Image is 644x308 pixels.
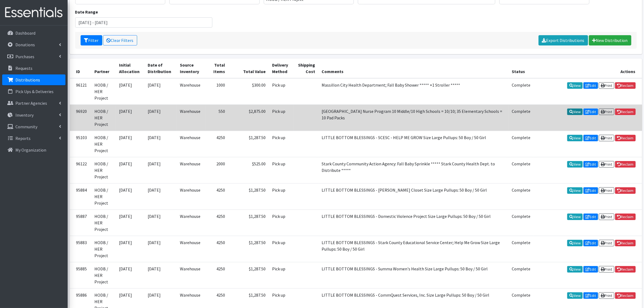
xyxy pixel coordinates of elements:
[116,209,144,236] td: [DATE]
[116,183,144,209] td: [DATE]
[269,58,293,78] th: Delivery Method
[70,236,91,262] td: 95883
[144,209,177,236] td: [DATE]
[599,214,614,220] a: Print
[228,78,269,105] td: $300.00
[318,209,508,236] td: LITTLE BOTTOM BLESSINGS - Domestic Violence Project Size Large Pullups: 50 Boy / 50 Girl
[508,58,534,78] th: Status
[91,236,116,262] td: HODB / HER Project
[15,100,47,106] p: Partner Agencies
[15,124,37,129] p: Community
[144,236,177,262] td: [DATE]
[318,131,508,157] td: LITTLE BOTTOM BLESSINGS - SCESC - HELP ME GROW Size Large Pullups: 50 Boy / 50 Girl
[70,157,91,183] td: 96122
[144,157,177,183] td: [DATE]
[2,51,65,62] a: Purchases
[583,187,598,194] a: Edit
[615,135,636,141] a: Reclaim
[583,82,598,89] a: Edit
[567,292,583,299] a: View
[269,236,293,262] td: Pick up
[508,78,534,105] td: Complete
[144,58,177,78] th: Date of Distribution
[2,86,65,97] a: Pick Ups & Deliveries
[567,135,583,141] a: View
[2,28,65,38] a: Dashboard
[567,214,583,220] a: View
[599,266,614,273] a: Print
[91,104,116,131] td: HODB / HER Project
[293,58,318,78] th: Shipping Cost
[70,78,91,105] td: 96121
[318,104,508,131] td: [GEOGRAPHIC_DATA] Nurse Program 10 Middle/10 High Schools = 10/10; 35 Elementary Schools = 10 Pad...
[615,82,636,89] a: Reclaim
[15,89,54,94] p: Pick Ups & Deliveries
[177,78,206,105] td: Warehouse
[228,131,269,157] td: $1,287.50
[206,209,228,236] td: 4250
[2,39,65,50] a: Donations
[70,104,91,131] td: 96920
[91,183,116,209] td: HODB / HER Project
[583,135,598,141] a: Edit
[508,131,534,157] td: Complete
[91,131,116,157] td: HODB / HER Project
[15,30,35,36] p: Dashboard
[144,262,177,288] td: [DATE]
[206,104,228,131] td: 550
[2,63,65,74] a: Requests
[567,161,583,168] a: View
[177,104,206,131] td: Warehouse
[615,109,636,115] a: Reclaim
[599,292,614,299] a: Print
[144,131,177,157] td: [DATE]
[508,157,534,183] td: Complete
[508,104,534,131] td: Complete
[269,262,293,288] td: Pick up
[206,131,228,157] td: 4250
[269,78,293,105] td: Pick up
[75,17,213,28] input: January 1, 2011 - December 31, 2011
[599,82,614,89] a: Print
[508,209,534,236] td: Complete
[228,209,269,236] td: $1,287.50
[144,104,177,131] td: [DATE]
[15,136,31,141] p: Reports
[615,214,636,220] a: Reclaim
[599,240,614,246] a: Print
[599,161,614,168] a: Print
[269,104,293,131] td: Pick up
[583,240,598,246] a: Edit
[206,262,228,288] td: 4250
[567,109,583,115] a: View
[508,236,534,262] td: Complete
[2,145,65,155] a: My Organization
[177,262,206,288] td: Warehouse
[206,183,228,209] td: 4250
[91,157,116,183] td: HODB / HER Project
[269,131,293,157] td: Pick up
[70,58,91,78] th: ID
[2,98,65,109] a: Partner Agencies
[70,209,91,236] td: 95887
[75,9,98,15] label: Date Range
[70,183,91,209] td: 95884
[228,104,269,131] td: $2,875.00
[15,77,40,83] p: Distributions
[583,214,598,220] a: Edit
[116,78,144,105] td: [DATE]
[81,35,102,45] button: Filter
[269,157,293,183] td: Pick up
[228,236,269,262] td: $1,287.50
[15,147,46,153] p: My Organization
[116,262,144,288] td: [DATE]
[15,65,32,71] p: Requests
[2,74,65,85] a: Distributions
[615,161,636,168] a: Reclaim
[534,58,642,78] th: Actions
[583,161,598,168] a: Edit
[177,236,206,262] td: Warehouse
[508,183,534,209] td: Complete
[70,131,91,157] td: 95103
[2,4,65,22] img: HumanEssentials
